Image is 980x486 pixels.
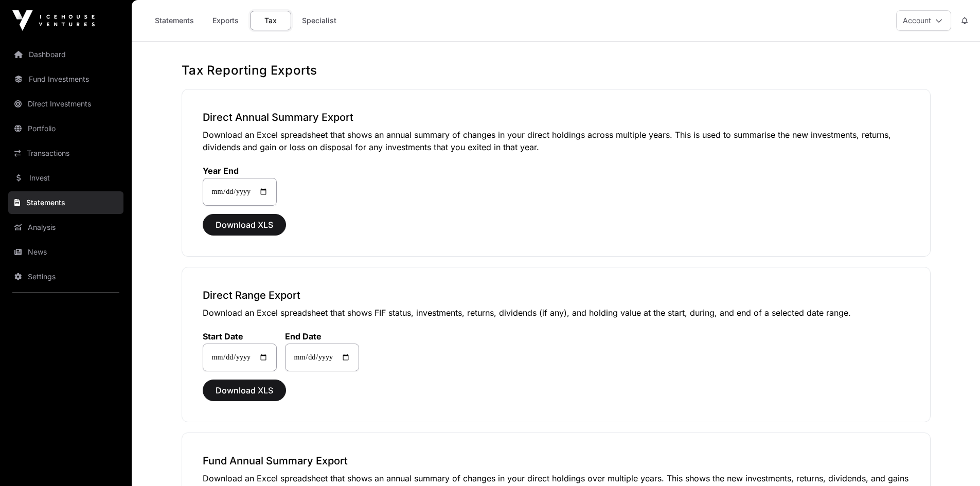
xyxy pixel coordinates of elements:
[203,331,277,341] label: Start Date
[216,219,273,231] span: Download XLS
[295,11,343,30] a: Specialist
[8,43,123,66] a: Dashboard
[203,129,910,153] p: Download an Excel spreadsheet that shows an annual summary of changes in your direct holdings acr...
[8,191,123,214] a: Statements
[8,93,123,115] a: Direct Investments
[8,241,123,263] a: News
[12,10,95,31] img: Icehouse Ventures Logo
[203,214,286,236] button: Download XLS
[8,68,123,91] a: Fund Investments
[8,265,123,288] a: Settings
[205,11,246,30] a: Exports
[896,10,951,31] button: Account
[216,384,273,397] span: Download XLS
[203,380,286,401] button: Download XLS
[203,166,277,176] label: Year End
[203,454,910,468] h3: Fund Annual Summary Export
[203,307,910,319] p: Download an Excel spreadsheet that shows FIF status, investments, returns, dividends (if any), an...
[8,117,123,140] a: Portfolio
[250,11,291,30] a: Tax
[182,62,931,79] h1: Tax Reporting Exports
[8,142,123,165] a: Transactions
[8,167,123,189] a: Invest
[929,437,980,486] iframe: Chat Widget
[285,331,359,341] label: End Date
[203,288,910,302] h3: Direct Range Export
[8,216,123,239] a: Analysis
[148,11,201,30] a: Statements
[203,110,910,124] h3: Direct Annual Summary Export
